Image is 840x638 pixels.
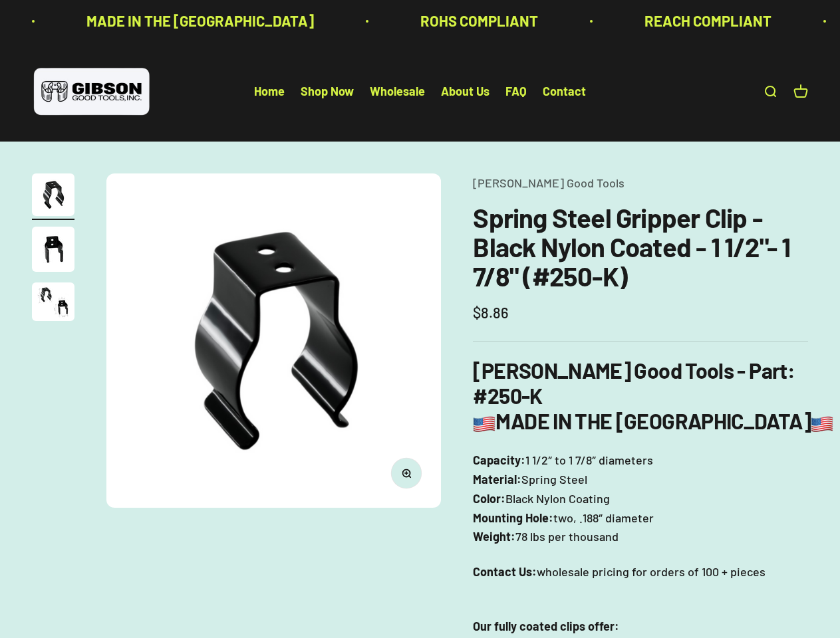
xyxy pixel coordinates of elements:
span: Black Nylon Coating [505,489,610,508]
a: FAQ [505,84,527,99]
a: Home [254,84,285,99]
img: close up of a spring steel gripper clip, tool clip, durable, secure holding, Excellent corrosion ... [32,282,74,321]
b: [PERSON_NAME] Good Tools - Part: #250-K [473,358,795,408]
a: Contact [543,84,586,99]
b: Weight: [473,529,515,544]
sale-price: $8.86 [473,301,509,324]
a: About Us [441,84,490,99]
span: Spring Steel [521,470,587,489]
p: REACH COMPLIANT [636,9,764,33]
span: two, .188″ diameter [553,508,654,528]
b: Mounting Hole: [473,510,553,525]
strong: Our fully coated clips offer: [473,619,619,633]
p: wholesale pricing for orders of 100 + pieces [473,562,808,601]
button: Go to item 3 [32,282,74,325]
strong: Contact Us: [473,564,537,579]
b: MADE IN THE [GEOGRAPHIC_DATA] [473,408,833,433]
a: Shop Now [301,84,354,99]
a: Wholesale [370,84,425,99]
button: Go to item 2 [32,227,74,276]
p: MADE IN THE [GEOGRAPHIC_DATA] [78,9,306,33]
b: Material: [473,472,521,486]
b: Capacity: [473,453,525,467]
h1: Spring Steel Gripper Clip - Black Nylon Coated - 1 1/2"- 1 7/8" (#250-K) [473,203,808,290]
span: 1 1/2″ to 1 7/8″ diameters [525,451,653,470]
img: Gripper clip, made & shipped from the USA! [32,173,74,216]
button: Go to item 1 [32,173,74,220]
img: close up of a spring steel gripper clip, tool clip, durable, secure holding, Excellent corrosion ... [32,227,74,272]
a: [PERSON_NAME] Good Tools [473,175,625,190]
b: Color: [473,491,505,506]
p: ROHS COMPLIANT [412,9,530,33]
img: Gripper clip, made & shipped from the USA! [106,173,441,508]
span: 78 lbs per thousand [515,527,619,546]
